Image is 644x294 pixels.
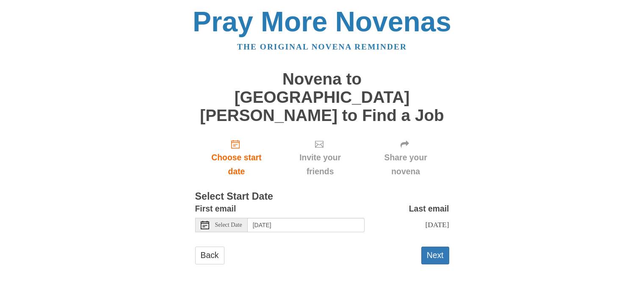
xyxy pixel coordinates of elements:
h1: Novena to [GEOGRAPHIC_DATA][PERSON_NAME] to Find a Job [195,70,449,124]
span: Share your novena [371,151,441,179]
span: Select Date [215,222,242,228]
label: Last email [409,202,449,216]
span: Choose start date [204,151,270,179]
a: Choose start date [195,133,278,183]
span: [DATE] [425,220,449,229]
a: Pray More Novenas [193,6,451,37]
a: The original novena reminder [237,42,407,51]
label: First email [195,202,236,216]
div: Click "Next" to confirm your start date first. [362,133,449,183]
span: Invite your friends [286,151,354,179]
button: Next [421,247,449,264]
div: Click "Next" to confirm your start date first. [278,133,362,183]
h3: Select Start Date [195,191,449,202]
a: Back [195,247,224,264]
